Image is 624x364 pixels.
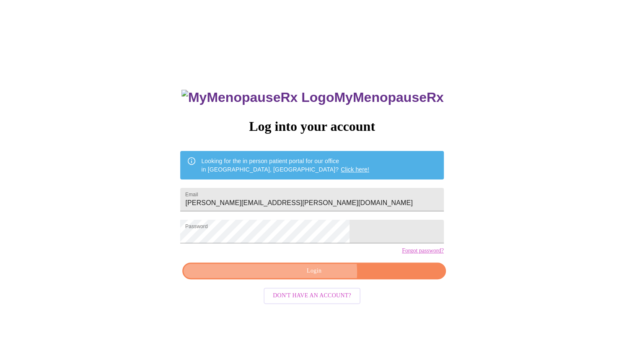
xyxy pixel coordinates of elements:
a: Click here! [341,166,369,173]
span: Login [192,266,436,276]
img: MyMenopauseRx Logo [181,90,334,105]
a: Don't have an account? [262,291,362,299]
a: Forgot password? [402,247,444,254]
h3: MyMenopauseRx [181,90,444,105]
h3: Log into your account [180,119,443,134]
span: Don't have an account? [273,291,351,301]
button: Login [182,263,445,280]
button: Don't have an account? [264,288,360,304]
div: Looking for the in person patient portal for our office in [GEOGRAPHIC_DATA], [GEOGRAPHIC_DATA]? [201,153,369,177]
